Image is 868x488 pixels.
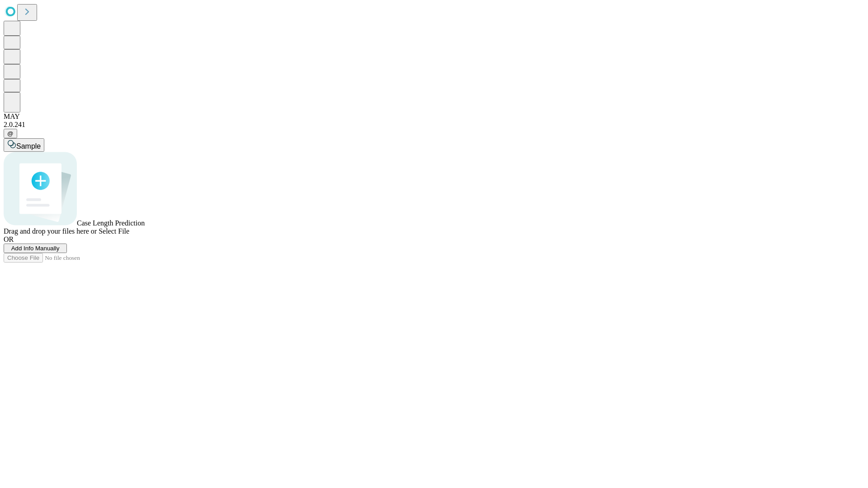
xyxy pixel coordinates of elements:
button: @ [4,129,17,138]
button: Sample [4,138,44,152]
span: @ [7,130,14,137]
span: Select File [99,227,129,235]
div: MAY [4,113,864,121]
span: Case Length Prediction [77,219,145,227]
button: Add Info Manually [4,244,67,253]
span: Add Info Manually [11,245,60,252]
span: OR [4,235,14,243]
span: Sample [16,142,41,150]
div: 2.0.241 [4,121,864,129]
span: Drag and drop your files here or [4,227,97,235]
